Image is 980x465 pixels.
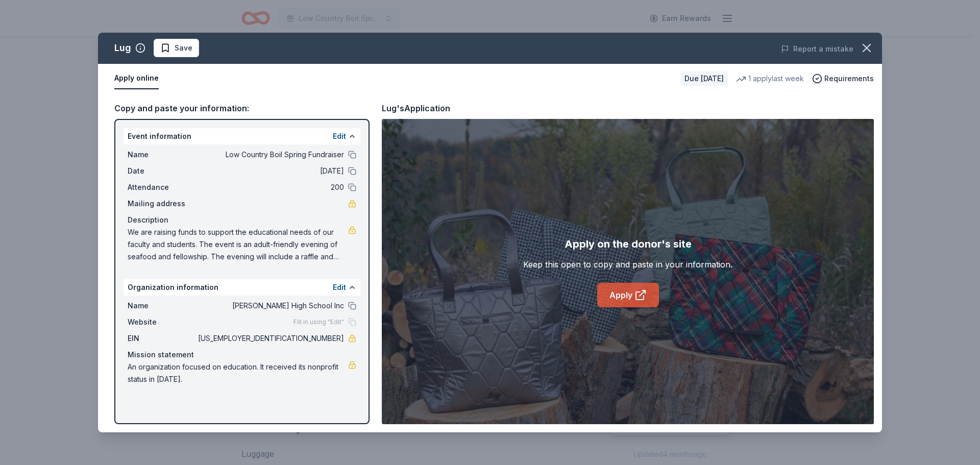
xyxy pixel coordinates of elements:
div: Description [128,214,356,226]
span: Fill in using "Edit" [293,318,344,326]
div: Mission statement [128,349,356,361]
span: Attendance [128,181,196,193]
span: 200 [196,181,344,193]
span: An organization focused on education. It received its nonprofit status in [DATE]. [128,361,348,385]
div: Apply on the donor's site [565,236,692,252]
span: [US_EMPLOYER_IDENTIFICATION_NUMBER] [196,332,344,345]
div: 1 apply last week [736,72,804,85]
button: Report a mistake [781,43,853,55]
span: Name [128,149,196,161]
span: [PERSON_NAME] High School Inc [196,300,344,312]
div: Lug's Application [382,102,450,115]
button: Edit [333,281,346,293]
div: Event information [124,128,360,144]
span: Mailing address [128,198,196,210]
span: Name [128,300,196,312]
span: Save [175,42,192,54]
span: EIN [128,332,196,345]
span: Website [128,316,196,328]
div: Lug [114,40,131,56]
span: [DATE] [196,165,344,177]
div: Copy and paste your information: [114,102,370,115]
span: Date [128,165,196,177]
button: Edit [333,130,346,142]
div: Due [DATE] [680,71,728,86]
button: Apply online [114,68,159,89]
span: We are raising funds to support the educational needs of our faculty and students. The event is a... [128,226,348,263]
button: Save [154,39,199,57]
span: Low Country Boil Spring Fundraiser [196,149,344,161]
a: Apply [597,283,659,307]
span: Requirements [824,72,874,85]
button: Requirements [812,72,874,85]
div: Keep this open to copy and paste in your information. [523,258,732,271]
div: Organization information [124,279,360,296]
